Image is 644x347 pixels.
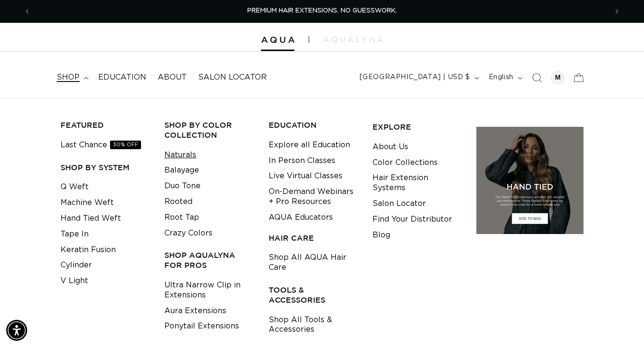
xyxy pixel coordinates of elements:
[261,37,294,43] img: Aqua Hair Extensions
[164,250,253,270] h3: Shop AquaLyna for Pros
[269,153,335,169] a: In Person Classes
[60,137,141,153] a: Last Chance30% OFF
[596,301,644,347] iframe: Chat Widget
[17,2,38,20] button: Previous announcement
[192,67,272,88] a: Salon Locator
[60,195,114,211] a: Machine Weft
[164,318,239,334] a: Ponytail Extensions
[60,273,88,289] a: V Light
[606,2,627,20] button: Next announcement
[269,120,358,130] h3: EDUCATION
[247,8,397,14] span: PREMIUM HAIR EXTENSIONS. NO GUESSWORK.
[6,320,27,341] div: Accessibility Menu
[526,67,547,88] summary: Search
[98,72,146,82] span: Education
[164,225,212,241] a: Crazy Colors
[57,72,80,82] span: shop
[60,163,150,173] h3: SHOP BY SYSTEM
[372,170,462,196] a: Hair Extension Systems
[164,277,253,303] a: Ultra Narrow Clip in Extensions
[152,67,192,88] a: About
[60,211,121,226] a: Hand Tied Weft
[269,168,342,184] a: Live Virtual Classes
[60,257,92,273] a: Cylinder
[110,141,141,149] span: 30% OFF
[269,137,350,153] a: Explore all Education
[372,196,426,212] a: Salon Locator
[269,250,358,276] a: Shop All AQUA Hair Care
[360,72,470,82] span: [GEOGRAPHIC_DATA] | USD $
[60,120,150,130] h3: FEATURED
[483,69,526,87] button: English
[164,303,226,319] a: Aura Extensions
[372,139,408,155] a: About Us
[372,227,390,243] a: Blog
[489,72,513,82] span: English
[164,163,199,178] a: Balayage
[92,67,152,88] a: Education
[164,210,199,225] a: Root Tap
[60,226,89,242] a: Tape In
[164,147,196,163] a: Naturals
[164,178,201,194] a: Duo Tone
[372,155,438,171] a: Color Collections
[354,69,483,87] button: [GEOGRAPHIC_DATA] | USD $
[164,194,192,210] a: Rooted
[372,122,462,132] h3: EXPLORE
[60,179,89,195] a: Q Weft
[269,312,358,338] a: Shop All Tools & Accessories
[51,67,92,88] summary: shop
[372,212,452,227] a: Find Your Distributor
[269,233,358,243] h3: HAIR CARE
[164,120,253,140] h3: Shop by Color Collection
[158,72,187,82] span: About
[60,242,116,258] a: Keratin Fusion
[269,285,358,305] h3: TOOLS & ACCESSORIES
[269,184,358,210] a: On-Demand Webinars + Pro Resources
[198,72,267,82] span: Salon Locator
[323,37,383,42] img: aqualyna.com
[269,210,333,225] a: AQUA Educators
